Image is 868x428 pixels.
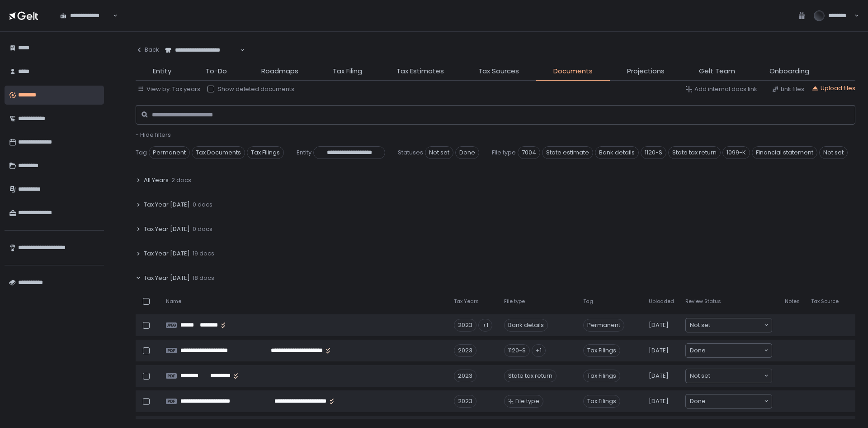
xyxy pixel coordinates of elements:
[583,319,624,332] span: Permanent
[455,146,479,159] span: Done
[769,66,809,77] span: Onboarding
[144,176,169,184] span: All Years
[149,146,190,159] span: Permanent
[193,274,214,282] span: 18 docs
[819,146,848,159] span: Not set
[583,370,620,382] span: Tax Filings
[136,41,159,59] button: Back
[247,146,284,159] span: Tax Filings
[553,66,593,77] span: Documents
[504,319,548,332] div: Bank details
[171,176,191,184] span: 2 docs
[144,250,190,258] span: Tax Year [DATE]
[532,344,546,357] div: +1
[398,149,423,157] span: Statuses
[454,319,476,332] div: 2023
[649,321,669,329] span: [DATE]
[710,321,763,330] input: Search for option
[193,250,214,258] span: 19 docs
[454,344,476,357] div: 2023
[706,346,763,355] input: Search for option
[454,395,476,408] div: 2023
[690,371,710,380] span: Not set
[261,66,298,77] span: Roadmaps
[583,344,620,357] span: Tax Filings
[690,346,706,355] span: Done
[686,344,772,357] div: Search for option
[668,146,721,159] span: State tax return
[686,318,772,332] div: Search for option
[144,201,190,209] span: Tax Year [DATE]
[686,369,772,383] div: Search for option
[515,397,539,405] span: File type
[649,397,669,405] span: [DATE]
[54,6,118,25] div: Search for option
[159,41,245,60] div: Search for option
[166,298,181,305] span: Name
[706,397,763,406] input: Search for option
[518,146,540,159] span: 7004
[595,146,639,159] span: Bank details
[478,319,492,332] div: +1
[583,395,620,408] span: Tax Filings
[192,146,245,159] span: Tax Documents
[785,298,800,305] span: Notes
[627,66,665,77] span: Projections
[504,370,557,382] div: State tax return
[722,146,750,159] span: 1099-K
[690,397,706,406] span: Done
[136,130,171,139] span: - Hide filters
[710,371,763,380] input: Search for option
[153,66,171,77] span: Entity
[699,66,735,77] span: Gelt Team
[454,298,479,305] span: Tax Years
[649,372,669,380] span: [DATE]
[685,298,721,305] span: Review Status
[136,131,171,139] button: - Hide filters
[686,394,772,408] div: Search for option
[583,298,593,305] span: Tag
[144,274,190,282] span: Tax Year [DATE]
[136,149,147,157] span: Tag
[752,146,817,159] span: Financial statement
[811,84,855,92] button: Upload files
[193,201,212,209] span: 0 docs
[542,146,593,159] span: State estimate
[137,85,200,93] button: View by: Tax years
[504,298,525,305] span: File type
[239,46,239,55] input: Search for option
[333,66,362,77] span: Tax Filing
[641,146,666,159] span: 1120-S
[206,66,227,77] span: To-Do
[492,149,516,157] span: File type
[478,66,519,77] span: Tax Sources
[144,225,190,233] span: Tax Year [DATE]
[454,370,476,382] div: 2023
[504,344,530,357] div: 1120-S
[396,66,444,77] span: Tax Estimates
[685,85,757,93] button: Add internal docs link
[811,298,839,305] span: Tax Source
[772,85,804,93] button: Link files
[690,321,710,330] span: Not set
[649,298,674,305] span: Uploaded
[425,146,453,159] span: Not set
[193,225,212,233] span: 0 docs
[112,11,112,20] input: Search for option
[297,149,311,157] span: Entity
[136,46,159,54] div: Back
[649,346,669,355] span: [DATE]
